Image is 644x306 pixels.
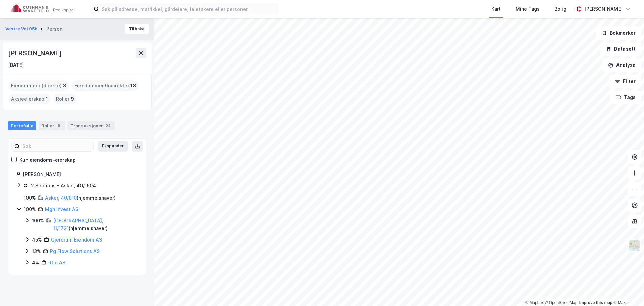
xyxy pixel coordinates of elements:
[125,24,149,34] button: Tilbake
[545,300,578,305] a: OpenStreetMap
[56,122,62,129] div: 9
[11,4,74,14] img: cushman-wakefield-realkapital-logo.202ea83816669bd177139c58696a8fa1.svg
[48,260,65,265] a: Rtiq AS
[600,42,641,56] button: Datasett
[71,95,74,103] span: 9
[53,217,138,233] div: ( hjemmelshaver )
[39,121,65,130] div: Roller
[8,94,51,104] div: Aksjeeierskap :
[609,75,641,88] button: Filter
[8,48,63,58] div: [PERSON_NAME]
[99,4,278,14] input: Søk på adresse, matrikkel, gårdeiere, leietakere eller personer
[516,5,540,13] div: Mine Tags
[45,194,116,202] div: ( hjemmelshaver )
[32,217,44,225] div: 100%
[32,236,42,244] div: 45%
[19,156,76,164] div: Kun eiendoms-eierskap
[8,61,24,69] div: [DATE]
[32,259,39,267] div: 4%
[602,58,641,72] button: Analyse
[68,121,115,130] div: Transaksjoner
[579,300,612,305] a: Improve this map
[554,5,566,13] div: Bolig
[130,82,136,90] span: 13
[32,247,41,255] div: 13%
[23,170,138,178] div: [PERSON_NAME]
[53,94,77,104] div: Roller :
[46,95,48,103] span: 1
[491,5,501,13] div: Kart
[104,122,112,129] div: 24
[51,237,102,243] a: Gjerdrum Eiendom AS
[8,121,36,130] div: Portefølje
[5,26,39,32] button: Vestre Vei 95b
[98,141,128,152] button: Ekspander
[610,274,644,306] div: Kontrollprogram for chat
[610,274,644,306] iframe: Chat Widget
[610,91,641,104] button: Tags
[584,5,623,13] div: [PERSON_NAME]
[8,80,69,91] div: Eiendommer (direkte) :
[31,182,96,190] div: 2 Sections - Asker, 40/1604
[628,239,641,252] img: Z
[46,25,62,33] div: Person
[53,218,103,231] a: [GEOGRAPHIC_DATA], 11/1721
[72,80,139,91] div: Eiendommer (Indirekte) :
[63,82,66,90] span: 3
[525,300,544,305] a: Mapbox
[20,141,93,151] input: Søk
[45,195,77,201] a: Asker, 40/810
[24,194,36,202] div: 100%
[24,205,36,213] div: 100%
[45,206,78,212] a: Mgh Invest AS
[596,26,641,40] button: Bokmerker
[50,248,100,254] a: Pg Flow Solutions AS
